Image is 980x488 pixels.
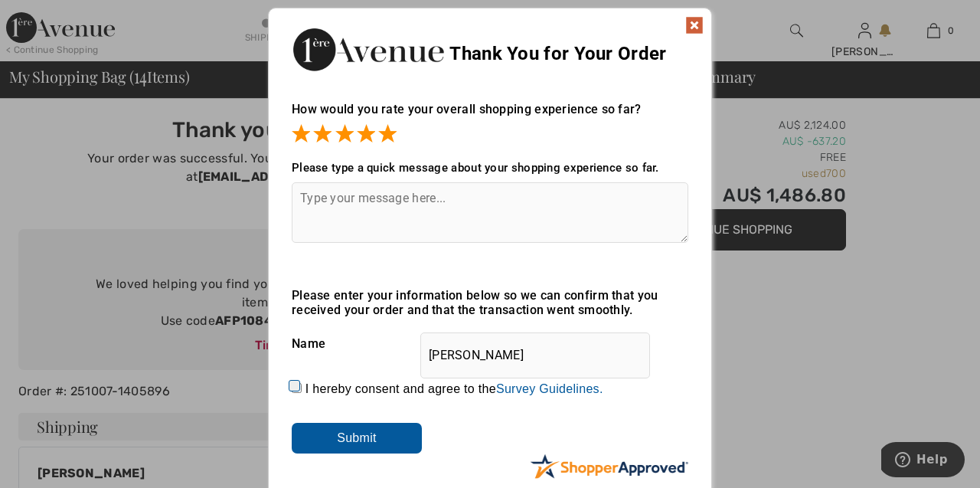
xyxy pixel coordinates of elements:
[496,382,603,395] a: Survey Guidelines.
[292,161,688,175] div: Please type a quick message about your shopping experience so far.
[292,288,688,317] div: Please enter your information below so we can confirm that you received your order and that the t...
[292,325,688,363] div: Name
[292,423,422,454] input: Submit
[449,43,666,64] span: Thank You for Your Order
[35,11,67,25] span: Help
[292,24,445,75] img: Thank You for Your Order
[685,16,704,34] img: x
[305,382,603,396] label: I hereby consent and agree to the
[292,87,688,146] div: How would you rate your overall shopping experience so far?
